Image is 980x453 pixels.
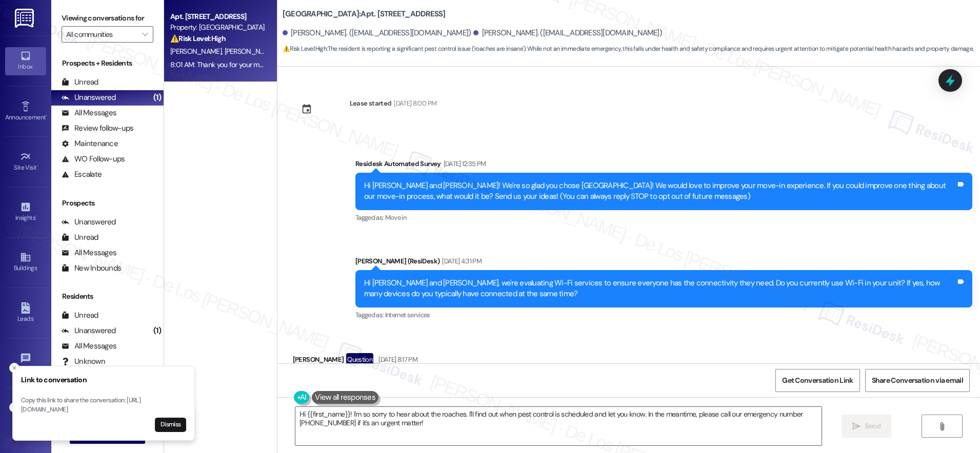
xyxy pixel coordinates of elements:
div: [DATE] 4:31 PM [439,256,482,266]
div: Tagged as: [355,307,972,322]
div: Lease started [350,98,392,109]
h3: Link to conversation [21,375,186,385]
div: Unread [62,232,98,243]
a: Account [5,400,46,427]
div: Unread [62,77,98,88]
div: Prospects [51,198,164,209]
div: Maintenance [62,138,118,149]
div: [DATE] 8:17 PM [376,354,417,365]
a: Templates • [5,349,46,377]
div: All Messages [62,248,116,258]
div: Property: [GEOGRAPHIC_DATA] [170,22,265,33]
div: [PERSON_NAME]. ([EMAIL_ADDRESS][DOMAIN_NAME]) [473,28,662,38]
span: • [46,112,47,119]
button: Get Conversation Link [775,369,859,392]
img: ResiDesk Logo [15,9,36,28]
div: WO Follow-ups [62,154,125,164]
div: Residents [51,291,164,302]
div: Residesk Automated Survey [355,158,972,173]
div: Prospects + Residents [51,58,164,69]
div: Escalate [62,169,102,180]
span: Move in [385,213,406,222]
div: Unknown [62,356,105,367]
span: • [37,162,38,170]
div: [PERSON_NAME] [293,353,910,369]
div: Review follow-ups [62,123,133,134]
a: Buildings [5,249,46,276]
span: Get Conversation Link [782,375,853,386]
label: Viewing conversations for [62,10,153,26]
span: Share Conversation via email [872,375,963,386]
span: • [35,213,37,220]
span: [PERSON_NAME] [224,47,275,56]
textarea: Hi {{first_name}}! I'm so sorry to hear about the roaches. I'll find out when pest control is sch... [295,407,822,445]
a: Site Visit • [5,148,46,176]
b: [GEOGRAPHIC_DATA]: Apt. [STREET_ADDRESS] [283,9,446,19]
div: (1) [151,90,164,106]
a: Insights • [5,198,46,226]
div: Hi [PERSON_NAME] and [PERSON_NAME], we're evaluating Wi-Fi services to ensure everyone has the co... [364,278,956,300]
div: Apt. [STREET_ADDRESS] [170,11,265,22]
i:  [142,30,148,38]
div: [DATE] 8:00 PM [391,98,436,109]
div: [PERSON_NAME]. ([EMAIL_ADDRESS][DOMAIN_NAME]) [283,28,471,38]
div: 8:01 AM: Thank you for your message. Our offices are currently closed, but we will contact you wh... [170,60,770,69]
span: Send [865,421,881,431]
span: [PERSON_NAME] [170,47,225,56]
p: Copy this link to share the conversation: [URL][DOMAIN_NAME] [21,396,186,414]
button: Close toast [9,363,19,373]
strong: ⚠️ Risk Level: High [170,34,226,43]
input: All communities [66,26,137,43]
div: (1) [151,323,164,339]
div: Unanswered [62,92,116,103]
div: All Messages [62,341,116,352]
i:  [852,422,860,430]
div: Tagged as: [355,210,972,225]
button: Dismiss [155,418,186,432]
div: Unread [62,310,98,321]
div: Hi [PERSON_NAME] and [PERSON_NAME]! We're so glad you chose [GEOGRAPHIC_DATA]! We would love to i... [364,180,956,202]
button: Close toast [9,402,19,413]
div: [PERSON_NAME] (ResiDesk) [355,256,972,270]
a: Inbox [5,47,46,75]
button: Send [842,415,891,438]
span: : The resident is reporting a significant pest control issue ('roaches are insane'). While not an... [283,44,974,54]
div: All Messages [62,108,116,118]
div: New Inbounds [62,263,121,274]
div: [DATE] 12:35 PM [441,158,486,169]
i:  [938,422,946,430]
strong: ⚠️ Risk Level: High [283,45,327,53]
button: Share Conversation via email [865,369,970,392]
span: Internet services [385,311,430,319]
div: Unanswered [62,325,116,336]
div: Question [346,353,373,366]
div: Unanswered [62,217,116,228]
a: Leads [5,299,46,327]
